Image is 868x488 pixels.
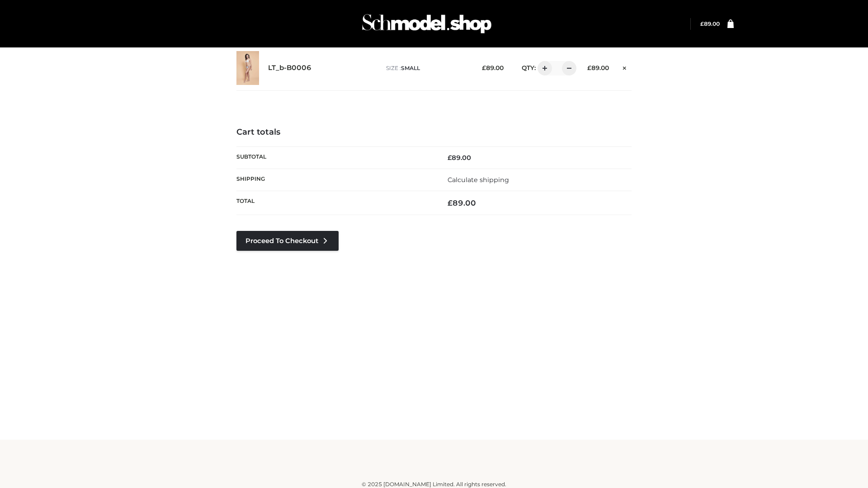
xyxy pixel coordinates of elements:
bdi: 89.00 [448,154,471,162]
a: Remove this item [618,61,632,73]
bdi: 89.00 [587,64,609,71]
bdi: 89.00 [700,20,720,27]
span: £ [448,198,453,207]
img: Schmodel Admin 964 [359,6,495,42]
span: £ [700,20,704,27]
div: QTY: [513,61,573,75]
span: £ [448,154,452,162]
th: Shipping [236,169,434,191]
span: £ [482,64,486,71]
a: LT_b-B0006 [268,64,311,72]
bdi: 89.00 [482,64,504,71]
a: Proceed to Checkout [236,231,339,251]
p: size : [386,64,468,72]
h4: Cart totals [236,127,632,137]
th: Subtotal [236,146,434,169]
th: Total [236,191,434,215]
bdi: 89.00 [448,198,476,207]
span: £ [587,64,591,71]
span: SMALL [401,65,420,71]
a: £89.00 [700,20,720,27]
a: Calculate shipping [448,176,509,184]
